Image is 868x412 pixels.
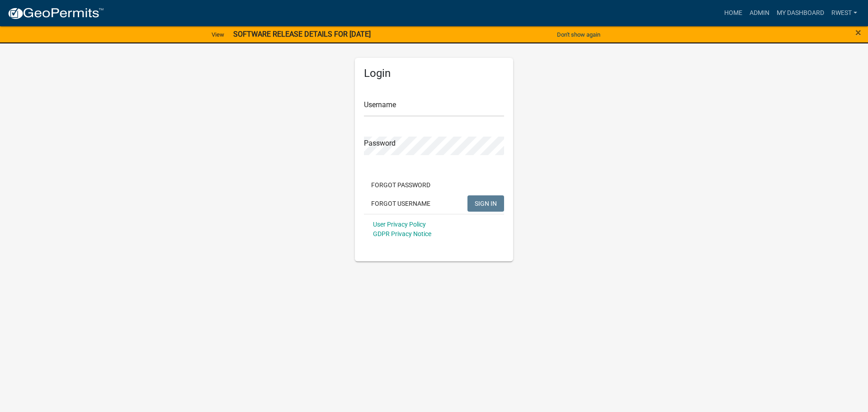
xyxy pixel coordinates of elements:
[233,30,371,38] strong: SOFTWARE RELEASE DETAILS FOR [DATE]
[746,5,773,22] a: Admin
[855,27,861,38] button: Close
[364,177,438,193] button: Forgot Password
[373,230,431,237] a: GDPR Privacy Notice
[364,67,504,80] h5: Login
[475,199,497,207] span: SIGN IN
[828,5,861,22] a: rwest
[721,5,746,22] a: Home
[373,221,426,228] a: User Privacy Policy
[773,5,828,22] a: My Dashboard
[855,26,861,39] span: ×
[467,195,504,212] button: SIGN IN
[553,27,604,42] button: Don't show again
[208,27,228,42] a: View
[364,195,438,212] button: Forgot Username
